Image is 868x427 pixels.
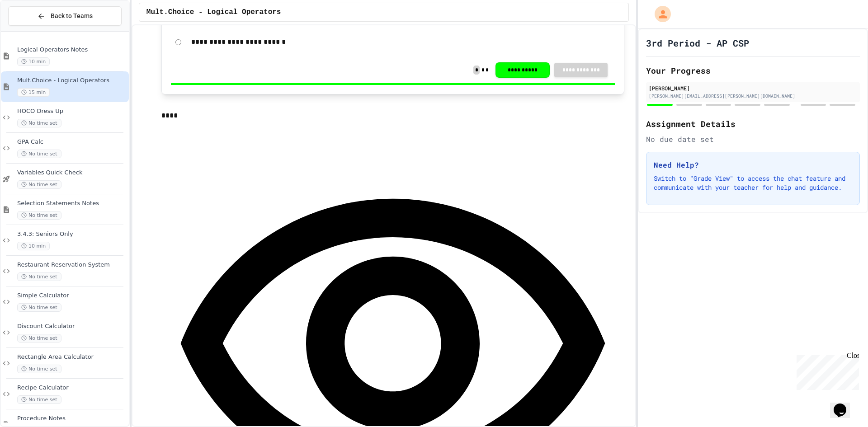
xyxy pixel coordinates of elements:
[17,57,50,66] span: 10 min
[17,353,127,361] span: Rectangle Area Calculator
[17,180,61,189] span: No time set
[17,138,127,146] span: GPA Calc
[17,200,127,207] span: Selection Statements Notes
[646,134,860,145] div: No due date set
[645,4,673,24] div: My Account
[17,230,127,238] span: 3.4.3: Seniors Only
[646,117,860,130] h2: Assignment Details
[17,211,61,220] span: No time set
[17,46,127,54] span: Logical Operators Notes
[830,391,859,418] iframe: chat widget
[646,37,749,49] h1: 3rd Period - AP CSP
[17,384,127,392] span: Recipe Calculator
[17,303,61,312] span: No time set
[17,150,61,158] span: No time set
[17,77,127,84] span: Mult.Choice - Logical Operators
[146,7,281,18] span: Mult.Choice - Logical Operators
[654,174,852,192] p: Switch to "Grade View" to access the chat feature and communicate with your teacher for help and ...
[17,323,127,330] span: Discount Calculator
[17,272,61,281] span: No time set
[17,108,127,115] span: HOCO Dress Up
[17,169,127,177] span: Variables Quick Check
[17,119,61,127] span: No time set
[4,4,62,57] div: Chat with us now!Close
[17,242,50,250] span: 10 min
[654,160,852,170] h3: Need Help?
[17,395,61,404] span: No time set
[649,84,857,92] div: [PERSON_NAME]
[17,415,127,422] span: Procedure Notes
[17,365,61,373] span: No time set
[17,88,50,97] span: 15 min
[646,64,860,77] h2: Your Progress
[17,261,127,269] span: Restaurant Reservation System
[8,6,122,26] button: Back to Teams
[649,93,857,99] div: [PERSON_NAME][EMAIL_ADDRESS][PERSON_NAME][DOMAIN_NAME]
[793,352,859,390] iframe: chat widget
[17,334,61,343] span: No time set
[51,11,93,21] span: Back to Teams
[17,292,127,300] span: Simple Calculator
